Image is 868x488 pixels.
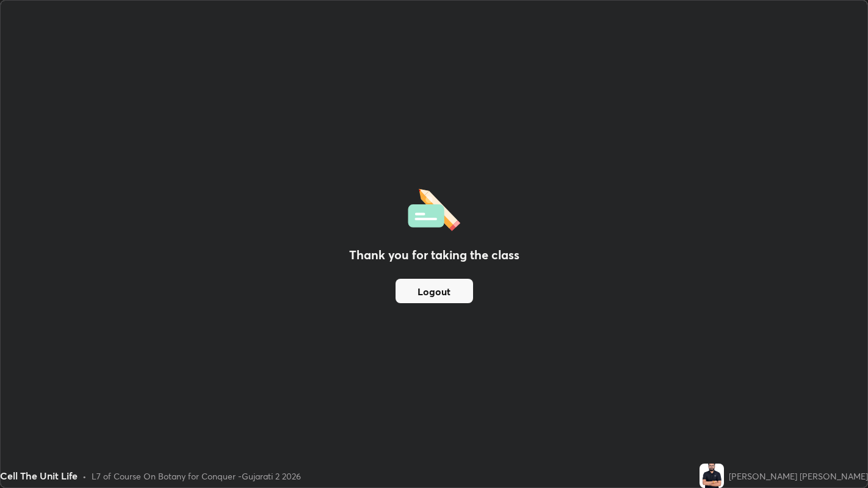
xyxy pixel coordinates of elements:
img: offlineFeedback.1438e8b3.svg [408,185,460,231]
img: 719b3399970646c8895fdb71918d4742.jpg [700,464,724,488]
div: L7 of Course On Botany for Conquer -Gujarati 2 2026 [92,470,301,483]
div: [PERSON_NAME] [PERSON_NAME] [729,470,868,483]
div: • [82,470,87,483]
button: Logout [396,279,473,303]
h2: Thank you for taking the class [349,246,519,264]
